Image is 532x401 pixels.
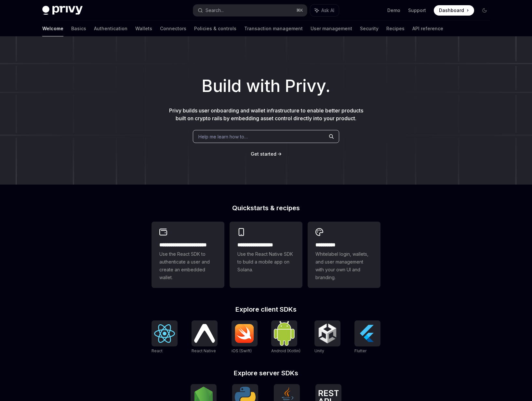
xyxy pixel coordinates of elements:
button: Search...⌘K [193,5,307,16]
img: Unity [317,323,338,344]
button: Ask AI [310,5,339,16]
a: Get started [251,151,276,157]
a: Authentication [94,21,127,36]
span: Use the React SDK to authenticate a user and create an embedded wallet. [159,250,217,281]
a: Connectors [160,21,186,36]
a: UnityUnity [314,320,340,354]
span: Get started [251,151,276,157]
span: React Native [192,348,216,353]
img: dark logo [42,6,83,15]
span: Help me learn how to… [198,133,248,140]
span: Whitelabel login, wallets, and user management with your own UI and branding. [315,250,373,281]
a: Support [408,7,426,14]
img: Flutter [357,323,378,344]
a: ReactReact [152,320,178,354]
span: Ask AI [321,7,334,14]
a: Transaction management [244,21,303,36]
h2: Explore server SDKs [152,370,380,376]
a: Dashboard [434,5,474,16]
span: Dashboard [439,7,464,14]
button: Toggle dark mode [479,5,490,16]
span: Android (Kotlin) [271,348,300,353]
div: Search... [206,6,224,14]
h2: Explore client SDKs [152,306,380,313]
a: Basics [71,21,86,36]
img: React [154,324,175,343]
img: iOS (Swift) [234,324,255,343]
a: Welcome [42,21,63,36]
span: Privy builds user onboarding and wallet infrastructure to enable better products built on crypto ... [169,107,363,122]
a: FlutterFlutter [354,320,380,354]
span: Flutter [354,348,366,353]
a: Security [360,21,379,36]
h2: Quickstarts & recipes [152,205,380,211]
span: ⌘ K [296,8,303,13]
a: Policies & controls [194,21,236,36]
span: Unity [314,348,324,353]
a: Android (Kotlin)Android (Kotlin) [271,320,300,354]
a: **** *****Whitelabel login, wallets, and user management with your own UI and branding. [308,222,380,288]
span: iOS (Swift) [232,348,252,353]
img: React Native [194,324,215,343]
span: React [152,348,163,353]
a: Demo [387,7,400,14]
span: Use the React Native SDK to build a mobile app on Solana. [237,250,295,274]
a: React NativeReact Native [192,320,218,354]
a: Wallets [135,21,152,36]
a: User management [311,21,352,36]
h1: Build with Privy. [10,73,522,99]
img: Android (Kotlin) [274,321,295,345]
a: iOS (Swift)iOS (Swift) [232,320,258,354]
a: API reference [412,21,443,36]
a: **** **** **** ***Use the React Native SDK to build a mobile app on Solana. [230,222,302,288]
a: Recipes [386,21,405,36]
